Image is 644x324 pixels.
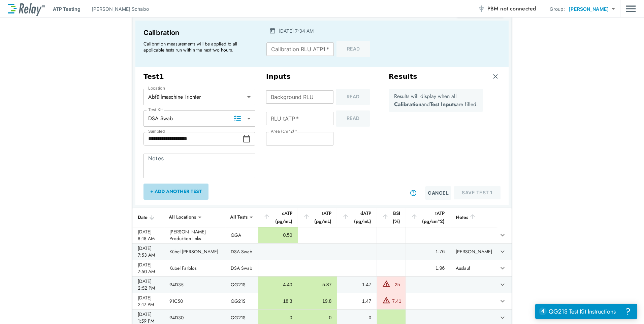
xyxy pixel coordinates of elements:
[394,100,421,108] b: Calibration
[303,209,332,225] div: tATP (pg/mL)
[450,260,497,276] td: Auslauf
[497,295,508,307] button: expand row
[392,298,401,304] div: 7.41
[382,280,390,288] img: Warning
[343,281,371,288] div: 1.47
[264,314,292,321] div: 0
[138,228,159,242] div: [DATE] 8:18 AM
[143,90,255,104] div: Abfüllmaschine Trichter
[279,27,314,34] p: [DATE] 7:34 AM
[550,5,565,12] p: Group:
[143,72,255,81] h3: Test 1
[394,92,478,108] p: Results will display when all and are filled.
[497,262,508,274] button: expand row
[497,279,508,290] button: expand row
[138,294,159,308] div: [DATE] 2:17 PM
[148,86,165,91] label: Location
[225,277,258,293] td: QG21S
[148,129,165,134] label: Sampled
[411,248,445,255] div: 1.76
[411,209,445,225] div: tATP (pg/cm^2)
[138,245,159,258] div: [DATE] 7:53 AM
[164,244,225,260] td: Kübel [PERSON_NAME]
[456,213,491,221] div: Notes
[143,41,251,53] p: Calibration measurements will be applied to all applicable tests run within the next two hours.
[164,260,225,276] td: Kübel Farblos
[263,209,292,225] div: cATP (pg/mL)
[225,293,258,309] td: QG21S
[382,209,400,225] div: BSI (%)
[271,129,297,134] label: Area (cm^2)
[475,2,539,15] button: PBM not connected
[389,72,417,81] h3: Results
[225,260,258,276] td: DSA Swab
[497,246,508,257] button: expand row
[269,27,276,34] img: Calender Icon
[492,73,499,80] img: Remove
[497,229,508,241] button: expand row
[343,314,371,321] div: 0
[303,281,332,288] div: 5.87
[138,261,159,275] div: [DATE] 7:50 AM
[164,293,225,309] td: 91C50
[303,314,332,321] div: 0
[411,265,445,271] div: 1.96
[500,5,536,12] span: not connected
[164,227,225,243] td: [PERSON_NAME] Produktion links
[343,298,371,304] div: 1.47
[143,112,255,125] div: DSA Swab
[143,184,208,200] button: + Add Another Test
[382,296,390,304] img: Warning
[143,132,243,145] input: Choose date, selected date is Oct 9, 2025
[266,72,378,81] h3: Inputs
[92,5,149,12] p: [PERSON_NAME] Schabo
[425,186,451,200] button: Cancel
[535,304,637,319] iframe: Resource center
[164,210,201,224] div: All Locations
[164,277,225,293] td: 94D35
[487,4,536,13] span: PBM
[225,227,258,243] td: QGA
[53,5,80,12] p: ATP Testing
[143,27,254,38] p: Calibration
[264,298,292,304] div: 18.3
[392,281,400,288] div: 25
[450,244,497,260] td: [PERSON_NAME]
[225,244,258,260] td: DSA Swab
[626,2,636,15] button: Main menu
[264,281,292,288] div: 4.40
[225,210,252,224] div: All Tests
[430,100,456,108] b: Test Inputs
[626,2,636,15] img: Drawer Icon
[478,5,485,12] img: Offline Icon
[148,107,163,112] label: Test Kit
[8,2,45,16] img: LuminUltra Relay
[264,232,292,238] div: 0.50
[132,208,164,227] th: Date
[342,209,371,225] div: dATP (pg/mL)
[497,312,508,323] button: expand row
[138,278,159,291] div: [DATE] 2:52 PM
[303,298,332,304] div: 19.8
